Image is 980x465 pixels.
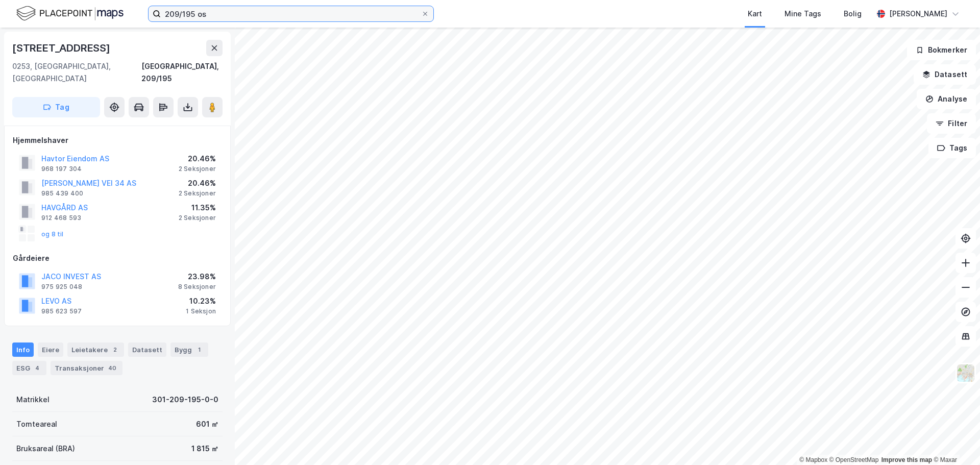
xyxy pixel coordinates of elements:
div: 912 468 593 [41,214,81,222]
div: 8 Seksjoner [178,283,216,291]
div: Hjemmelshaver [13,134,222,146]
div: 301-209-195-0-0 [152,394,218,406]
img: logo.f888ab2527a4732fd821a326f86c7f29.svg [16,5,124,22]
div: 985 623 597 [41,307,82,315]
div: 23.98% [178,271,216,283]
div: 10.23% [186,295,216,307]
div: 2 Seksjoner [179,189,216,198]
div: Mine Tags [785,8,821,20]
div: Datasett [128,342,166,357]
div: 0253, [GEOGRAPHIC_DATA], [GEOGRAPHIC_DATA] [12,60,141,85]
div: 1 815 ㎡ [191,443,218,455]
div: 11.35% [179,202,216,214]
div: 40 [106,363,118,373]
img: Z [956,363,975,383]
div: 4 [32,363,42,373]
button: Filter [927,113,976,134]
div: ESG [12,361,46,375]
div: [PERSON_NAME] [889,8,947,20]
div: 2 [110,345,120,355]
button: Tag [12,97,100,117]
div: Kontrollprogram for chat [929,416,980,465]
div: Leietakere [67,342,124,357]
div: Transaksjoner [51,361,122,375]
div: Matrikkel [16,394,50,406]
div: [STREET_ADDRESS] [12,40,112,56]
div: [GEOGRAPHIC_DATA], 209/195 [141,60,223,85]
div: Bygg [170,342,208,357]
iframe: Chat Widget [929,416,980,465]
div: 20.46% [179,153,216,165]
a: OpenStreetMap [829,456,879,463]
div: 20.46% [179,177,216,189]
button: Bokmerker [907,40,976,60]
div: Info [12,342,34,357]
div: 985 439 400 [41,189,83,198]
div: 975 925 048 [41,283,82,291]
div: 2 Seksjoner [179,214,216,222]
div: 601 ㎡ [196,418,218,430]
a: Mapbox [799,456,827,463]
div: 2 Seksjoner [179,165,216,173]
div: Kart [748,8,762,20]
button: Datasett [914,64,976,85]
div: Bruksareal (BRA) [16,443,75,455]
div: 968 197 304 [41,165,82,173]
input: Søk på adresse, matrikkel, gårdeiere, leietakere eller personer [161,6,421,21]
div: 1 [194,345,204,355]
button: Tags [928,138,976,158]
div: Tomteareal [16,418,57,430]
div: 1 Seksjon [186,307,216,315]
div: Eiere [38,342,63,357]
a: Improve this map [881,456,932,463]
button: Analyse [917,89,976,109]
div: Gårdeiere [13,252,222,264]
div: Bolig [844,8,862,20]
